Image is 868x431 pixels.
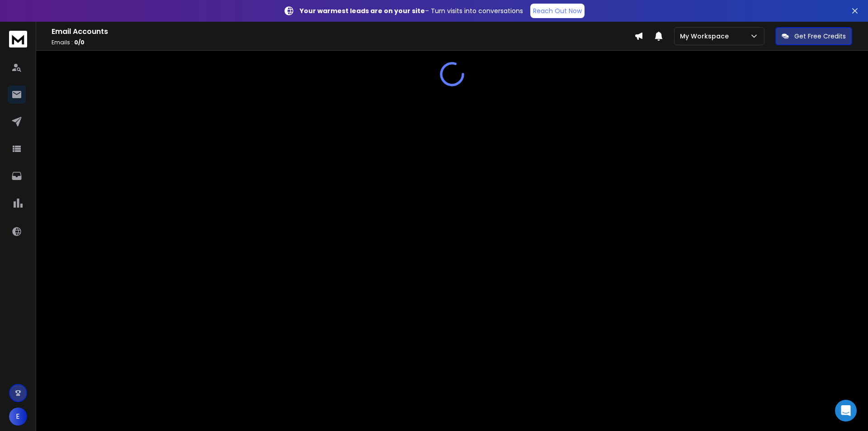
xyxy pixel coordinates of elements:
button: E [9,407,27,426]
p: Get Free Credits [794,32,846,41]
a: Reach Out Now [530,4,585,18]
h1: Email Accounts [52,26,634,37]
strong: Your warmest leads are on your site [300,6,425,15]
button: Get Free Credits [775,27,852,45]
p: Reach Out Now [533,6,582,15]
p: – Turn visits into conversations [300,6,523,15]
span: 0 / 0 [74,38,85,46]
img: logo [9,31,27,47]
div: Open Intercom Messenger [835,400,857,422]
p: My Workspace [680,32,732,41]
p: Emails : [52,39,634,46]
